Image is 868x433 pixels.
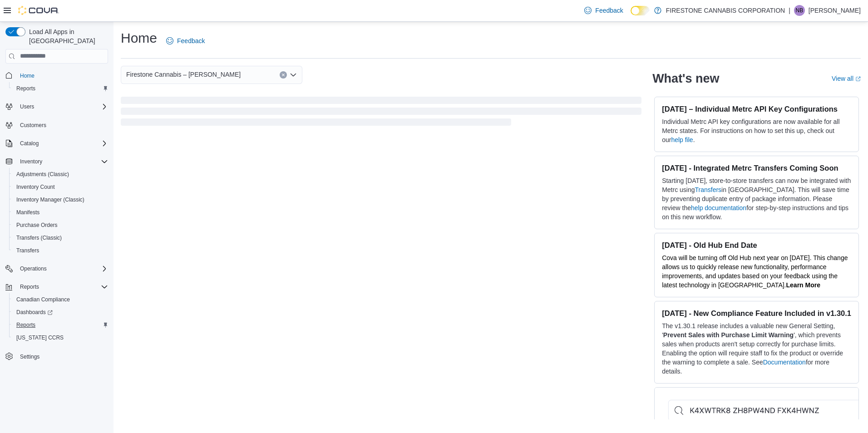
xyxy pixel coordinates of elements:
[290,71,297,79] button: Open list of options
[9,319,112,331] button: Reports
[662,241,851,250] h3: [DATE] - Old Hub End Date
[16,138,42,149] button: Catalog
[691,204,746,212] a: help documentation
[666,5,785,16] p: FIRESTONE CANNABIS CORPORATION
[789,5,790,16] p: |
[13,332,108,343] span: Washington CCRS
[581,1,626,20] a: Feedback
[9,168,112,181] button: Adjustments (Classic)
[2,118,112,132] button: Customers
[13,169,108,180] span: Adjustments (Classic)
[13,320,108,330] span: Reports
[663,331,794,339] strong: Prevent Sales with Purchase Limit Warning
[2,100,112,113] button: Users
[20,103,34,110] span: Users
[13,207,43,218] a: Manifests
[16,171,69,178] span: Adjustments (Classic)
[16,296,70,303] span: Canadian Compliance
[16,119,108,131] span: Customers
[16,138,108,149] span: Catalog
[652,71,719,86] h2: What's new
[662,321,851,376] p: The v1.30.1 release includes a valuable new General Setting, ' ', which prevents sales when produ...
[126,69,241,80] span: Firestone Cannabis – [PERSON_NAME]
[16,156,108,167] span: Inventory
[13,307,56,318] a: Dashboards
[13,194,88,205] a: Inventory Manager (Classic)
[662,176,851,221] p: Starting [DATE], store-to-store transfers can now be integrated with Metrc using in [GEOGRAPHIC_D...
[671,136,693,143] a: help file
[16,334,64,341] span: [US_STATE] CCRS
[16,101,108,112] span: Users
[13,182,108,192] span: Inventory Count
[662,117,851,144] p: Individual Metrc API key configurations are now available for all Metrc states. For instructions ...
[121,98,641,128] span: Loading
[5,65,108,387] nav: Complex example
[20,283,39,290] span: Reports
[2,69,112,82] button: Home
[662,254,848,289] span: Cova will be turning off Old Hub next year on [DATE]. This change allows us to quickly release ne...
[13,220,61,231] a: Purchase Orders
[13,182,59,192] a: Inventory Count
[13,245,108,256] span: Transfers
[794,5,805,16] div: nichol babiak
[20,265,47,272] span: Operations
[16,70,38,81] a: Home
[20,72,35,79] span: Home
[2,280,112,293] button: Reports
[2,349,112,363] button: Settings
[662,163,851,172] h3: [DATE] - Integrated Metrc Transfers Coming Soon
[695,186,722,193] a: Transfers
[25,27,108,45] span: Load All Apps in [GEOGRAPHIC_DATA]
[662,309,851,318] h3: [DATE] - New Compliance Feature Included in v1.30.1
[763,359,806,366] a: Documentation
[13,294,108,305] span: Canadian Compliance
[16,85,35,92] span: Reports
[280,71,287,79] button: Clear input
[16,309,53,316] span: Dashboards
[16,234,62,241] span: Transfers (Classic)
[16,263,50,274] button: Operations
[631,6,650,15] input: Dark Mode
[16,321,35,329] span: Reports
[855,76,861,82] svg: External link
[16,70,108,81] span: Home
[13,307,108,318] span: Dashboards
[16,101,38,112] button: Users
[13,207,108,218] span: Manifests
[16,350,108,362] span: Settings
[16,156,46,167] button: Inventory
[13,83,39,94] a: Reports
[662,104,851,113] h3: [DATE] – Individual Metrc API Key Configurations
[13,320,39,330] a: Reports
[16,183,55,191] span: Inventory Count
[16,120,50,131] a: Customers
[13,245,43,256] a: Transfers
[177,36,205,45] span: Feedback
[9,306,112,319] a: Dashboards
[2,137,112,150] button: Catalog
[9,193,112,206] button: Inventory Manager (Classic)
[16,247,39,254] span: Transfers
[9,181,112,193] button: Inventory Count
[13,83,108,94] span: Reports
[9,82,112,95] button: Reports
[20,353,39,360] span: Settings
[13,294,74,305] a: Canadian Compliance
[18,6,59,15] img: Cova
[16,351,43,362] a: Settings
[9,231,112,244] button: Transfers (Classic)
[16,281,108,292] span: Reports
[809,5,861,16] p: [PERSON_NAME]
[20,140,39,147] span: Catalog
[20,158,42,165] span: Inventory
[786,281,820,289] a: Learn More
[9,293,112,306] button: Canadian Compliance
[9,331,112,344] button: [US_STATE] CCRS
[9,219,112,231] button: Purchase Orders
[13,194,108,205] span: Inventory Manager (Classic)
[13,332,67,343] a: [US_STATE] CCRS
[796,5,804,16] span: nb
[2,262,112,275] button: Operations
